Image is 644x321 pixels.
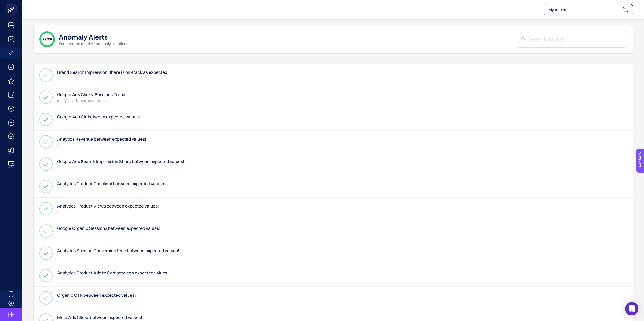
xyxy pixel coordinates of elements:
h4: Google Organic Sessions between expected values! [57,225,160,232]
p: - [57,298,136,304]
p: - [57,187,165,193]
p: - [57,165,184,170]
h4: Google Ads Search Impression Share between expected values! [57,158,184,165]
p: - [57,120,140,126]
h4: Organic CTR between expected values! [57,292,136,298]
h4: Analytics Session Conversion Rate between expected values! [57,247,179,254]
h4: Analytics Product Add to Cart between expected values! [57,269,169,276]
p: - [57,232,160,237]
p: analytics - brand_awareness [57,98,125,103]
h4: Google Ads Clicks-Sessions Trend [57,91,125,98]
h4: Anaytics Revenue between expected values! [57,136,146,142]
p: - [57,76,168,81]
div: Open Intercom Messenger [625,302,638,315]
p: - [57,276,169,282]
p: - [57,142,146,148]
p: Ecommerce metrics' anomaly situations [59,41,128,47]
span: Feedback [3,2,21,6]
span: 29/29 [43,37,52,42]
h4: Analytics Product Checkout between expected values! [57,180,165,187]
p: - [57,209,159,215]
h4: Brand Search Impression Share is on-track as expected. [57,69,168,76]
h4: Meta Ads Clicks between expected values! [57,314,142,321]
img: Search Insight [521,37,526,42]
h4: Analytics Product Views between expected values! [57,203,159,209]
img: svg%3e [623,7,628,13]
h4: Google Ads Ctr between expected values! [57,113,140,120]
p: - [57,254,179,259]
span: My Account [548,7,620,13]
h1: Anomaly Alerts [59,32,108,41]
input: Search Insight [529,35,621,44]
